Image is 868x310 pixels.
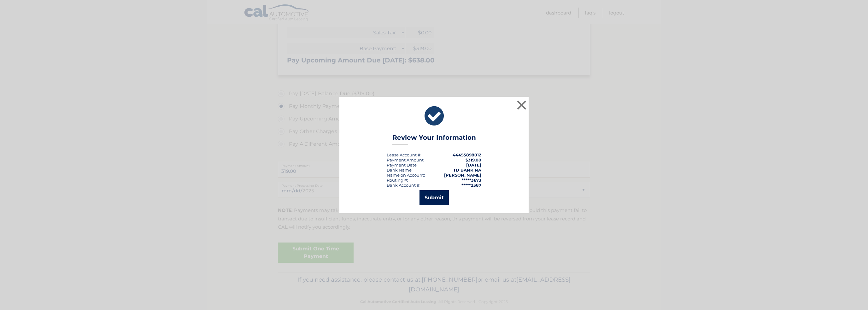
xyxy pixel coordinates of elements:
h3: Review Your Information [392,134,476,145]
button: Submit [419,190,449,205]
div: Bank Account #: [387,183,420,188]
span: Payment Date [387,162,417,167]
div: : [387,162,418,167]
span: [DATE] [466,162,481,167]
div: Routing #: [387,178,408,183]
div: Bank Name: [387,167,413,173]
strong: [PERSON_NAME] [444,173,481,178]
strong: 44455898012 [453,152,481,157]
button: × [515,99,528,111]
div: Name on Account: [387,173,425,178]
span: $319.00 [466,157,481,162]
strong: TD BANK NA [453,167,481,173]
div: Payment Amount: [387,157,425,162]
div: Lease Account #: [387,152,421,157]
